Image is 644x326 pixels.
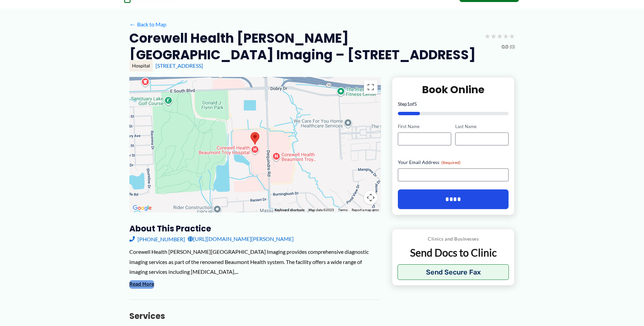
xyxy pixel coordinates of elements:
[509,30,515,42] span: ★
[131,204,153,212] a: Open this area in Google Maps (opens a new window)
[503,30,509,42] span: ★
[510,42,515,51] span: (0)
[129,19,166,29] a: ←Back to Map
[129,223,381,234] h3: About this practice
[129,21,136,27] span: ←
[309,208,334,212] span: Map data ©2025
[398,83,509,96] h2: Book Online
[131,204,153,212] img: Google
[398,159,509,166] label: Your Email Address
[129,247,381,277] div: Corewell Health [PERSON_NAME][GEOGRAPHIC_DATA] Imaging provides comprehensive diagnostic imaging ...
[407,101,410,107] span: 1
[364,80,378,94] button: Toggle fullscreen view
[188,234,294,244] a: [URL][DOMAIN_NAME][PERSON_NAME]
[398,246,509,259] p: Send Docs to Clinic
[129,234,185,244] a: [PHONE_NUMBER]
[497,30,503,42] span: ★
[364,191,378,204] button: Map camera controls
[398,102,509,106] p: Step of
[414,101,417,107] span: 5
[398,235,509,243] p: Clinics and Businesses
[352,208,379,212] a: Report a map error
[441,160,461,165] span: (Required)
[129,60,153,72] div: Hospital
[484,30,491,42] span: ★
[491,30,497,42] span: ★
[275,208,305,212] button: Keyboard shortcuts
[398,123,451,130] label: First Name
[155,62,203,69] a: [STREET_ADDRESS]
[455,123,509,130] label: Last Name
[398,264,509,280] button: Send Secure Fax
[129,311,381,321] h3: Services
[502,42,508,51] span: 0.0
[129,30,479,63] h2: Corewell Health [PERSON_NAME][GEOGRAPHIC_DATA] Imaging – [STREET_ADDRESS]
[338,208,348,212] a: Terms
[129,280,154,288] button: Read More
